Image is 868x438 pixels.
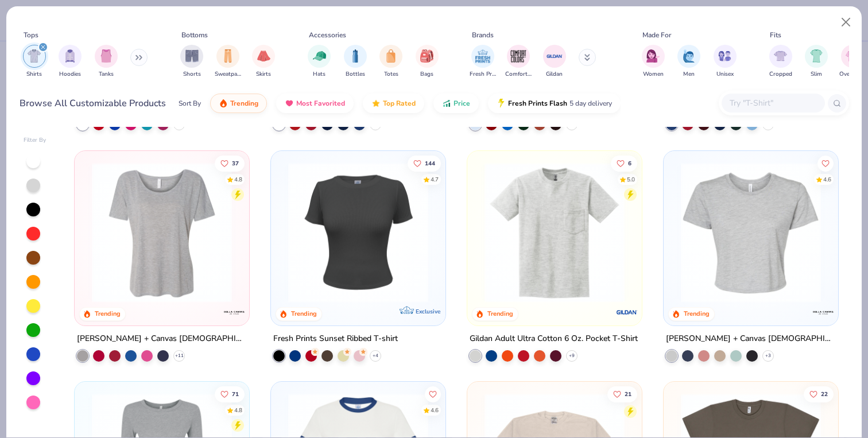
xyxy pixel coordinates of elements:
div: 4.7 [431,175,439,184]
img: Women Image [646,49,660,63]
button: Like [425,386,441,402]
div: filter for Gildan [543,45,566,79]
img: Shirts Image [28,49,41,63]
div: 4.8 [235,175,243,184]
span: + 9 [569,352,575,359]
div: 4.6 [823,175,831,184]
span: Trending [230,99,258,108]
button: Most Favorited [276,94,354,113]
span: 21 [625,392,631,397]
img: Bottles Image [349,49,362,63]
span: + 15 [371,121,380,127]
div: filter for Women [642,45,665,79]
div: filter for Shirts [23,45,46,79]
button: filter button [416,45,439,79]
button: filter button [470,45,496,79]
button: filter button [543,45,566,79]
img: most_fav.gif [285,99,294,108]
img: Unisex Image [718,49,731,63]
img: Tanks Image [100,49,113,63]
div: filter for Bags [416,45,439,79]
div: [PERSON_NAME] + Canvas [DEMOGRAPHIC_DATA]' Slouchy T-Shirt [77,331,247,346]
img: Bags Image [420,49,433,63]
div: filter for Skirts [252,45,275,79]
div: filter for Hoodies [59,45,82,79]
img: 076a6800-1c05-4101-8251-94cfc6c3c6f0 [630,162,781,302]
button: filter button [714,45,737,79]
span: + 10 [567,121,576,127]
div: filter for Tanks [95,45,118,79]
span: + 17 [175,121,184,127]
span: Slim [811,70,822,79]
div: filter for Sweatpants [215,45,241,79]
span: Comfort Colors [505,70,532,79]
div: Browse All Customizable Products [20,96,166,110]
span: 144 [425,160,435,166]
button: filter button [23,45,46,79]
button: filter button [215,45,241,79]
div: Fits [770,30,781,40]
span: + 9 [765,121,771,127]
button: Like [408,155,441,171]
span: 22 [821,392,828,397]
span: Shorts [183,70,201,79]
span: Oversized [839,70,865,79]
button: filter button [180,45,203,79]
span: Tanks [99,70,114,79]
span: Totes [384,70,398,79]
span: 71 [232,392,239,397]
img: Slim Image [810,49,823,63]
img: Totes Image [385,49,397,63]
div: Tops [24,30,38,40]
span: + 11 [175,352,184,359]
span: Hoodies [59,70,81,79]
span: Bags [420,70,433,79]
img: Gildan logo [615,300,638,323]
span: Top Rated [383,99,416,108]
span: + 3 [765,352,771,359]
button: Like [817,155,834,171]
img: Bella + Canvas logo [811,300,834,323]
div: 4.6 [431,406,439,415]
img: Comfort Colors Image [510,48,527,65]
span: 6 [628,160,631,166]
button: Like [804,386,834,402]
span: Fresh Prints [470,70,496,79]
div: Accessories [309,30,346,40]
span: Unisex [716,70,734,79]
span: Men [683,70,695,79]
button: filter button [95,45,118,79]
button: filter button [379,45,402,79]
div: Fresh Prints Sunset Ribbed T-shirt [273,331,398,346]
button: filter button [769,45,792,79]
button: Like [607,386,637,402]
span: Shirts [26,70,42,79]
button: filter button [677,45,700,79]
div: filter for Slim [805,45,828,79]
span: Price [454,99,470,108]
span: Hats [313,70,325,79]
div: Sort By [179,98,201,108]
span: 5 day delivery [569,97,612,110]
img: 66c9def3-396c-43f3-89a1-c921e7bc6e99 [86,162,238,302]
div: Bottoms [181,30,208,40]
div: 5.0 [627,175,635,184]
div: filter for Men [677,45,700,79]
img: Fresh Prints Image [474,48,491,65]
img: Bella + Canvas logo [223,300,246,323]
img: TopRated.gif [371,99,381,108]
span: Sweatpants [215,70,241,79]
button: filter button [344,45,367,79]
img: Oversized Image [846,49,859,63]
div: filter for Cropped [769,45,792,79]
button: Top Rated [363,94,424,113]
button: filter button [505,45,532,79]
button: Price [433,94,479,113]
div: filter for Fresh Prints [470,45,496,79]
img: Sweatpants Image [222,49,234,63]
div: Made For [642,30,671,40]
img: flash.gif [497,99,506,108]
img: b6d53bca-84d7-4cc2-93a1-4626af183336 [675,162,827,302]
img: 40ec2264-0ddb-4f40-bcee-9c983d372ad1 [282,162,434,302]
input: Try "T-Shirt" [728,96,817,110]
